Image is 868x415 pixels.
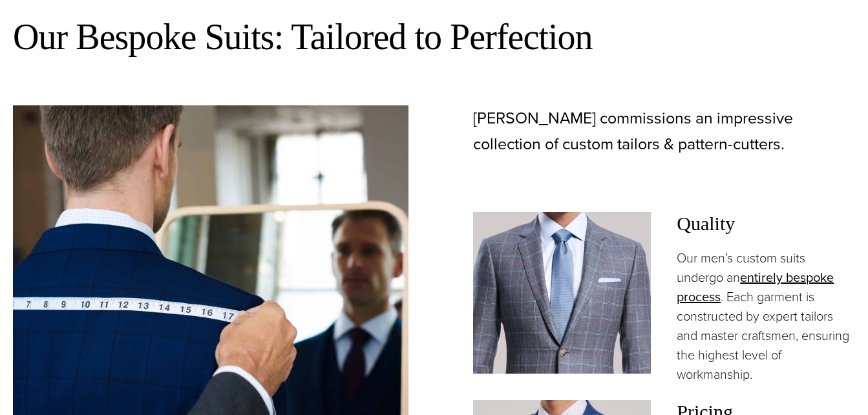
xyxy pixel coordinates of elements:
img: Client in Zegna grey windowpane bespoke suit with white shirt and light blue tie. [473,212,651,374]
h2: Our Bespoke Suits: Tailored to Perfection [13,14,855,60]
p: [PERSON_NAME] commissions an impressive collection of custom tailors & pattern-cutters. [473,105,856,157]
p: Our men’s custom suits undergo an . Each garment is constructed by expert tailors and master craf... [677,248,855,384]
span: Help [29,9,56,21]
h3: Quality [677,212,855,235]
a: entirely bespoke process [677,268,834,306]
